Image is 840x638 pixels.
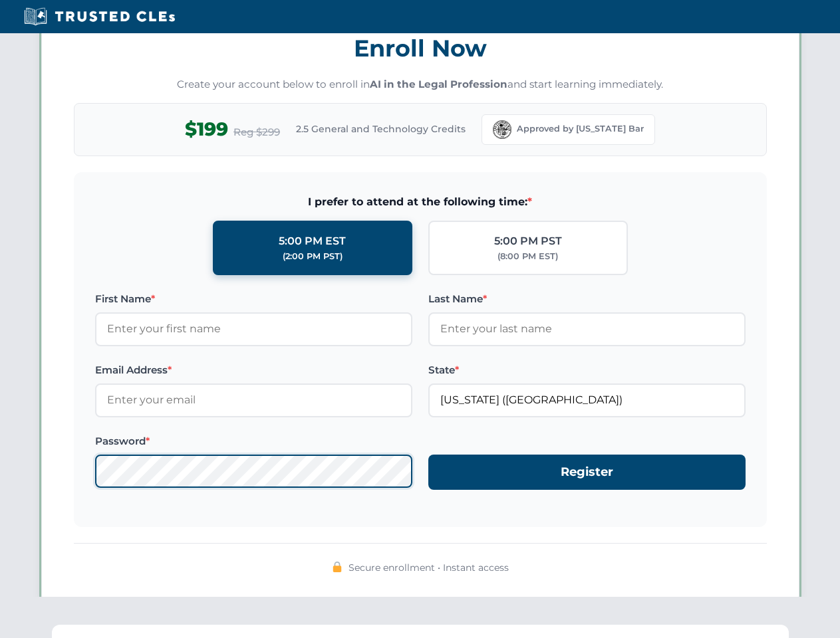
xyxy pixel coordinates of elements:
[95,362,412,378] label: Email Address
[279,233,346,250] div: 5:00 PM EST
[95,291,412,307] label: First Name
[517,122,644,136] span: Approved by [US_STATE] Bar
[74,77,767,92] p: Create your account below to enroll in and start learning immediately.
[349,560,509,575] span: Secure enrollment • Instant access
[428,312,746,346] input: Enter your last name
[332,562,343,572] img: 🔒
[95,433,412,449] label: Password
[494,233,562,250] div: 5:00 PM PST
[283,250,343,263] div: (2:00 PM PST)
[233,124,280,140] span: Reg $299
[185,114,228,144] span: $199
[428,383,746,417] input: Florida (FL)
[428,455,746,490] button: Register
[428,362,746,378] label: State
[296,122,466,136] span: 2.5 General and Technology Credits
[493,120,511,139] img: Florida Bar
[74,27,767,69] h3: Enroll Now
[370,78,507,90] strong: AI in the Legal Profession
[497,250,558,263] div: (8:00 PM EST)
[95,193,746,211] span: I prefer to attend at the following time:
[428,291,746,307] label: Last Name
[20,7,179,27] img: Trusted CLEs
[95,312,412,346] input: Enter your first name
[95,383,412,417] input: Enter your email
